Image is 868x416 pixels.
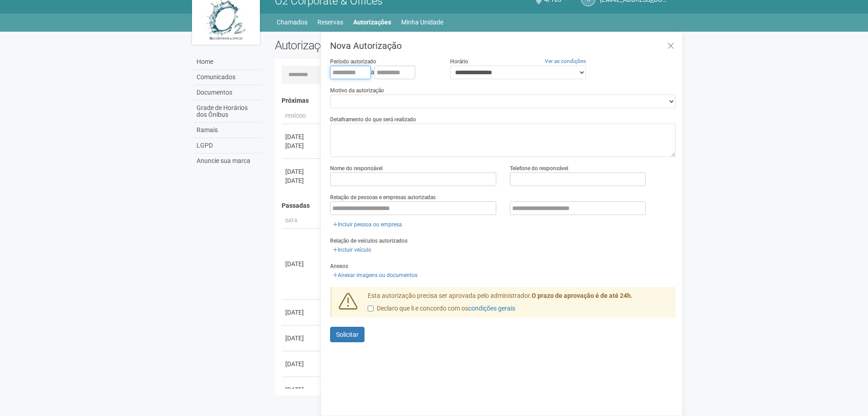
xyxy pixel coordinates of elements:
[353,16,391,29] a: Autorizações
[282,202,670,209] h4: Passadas
[330,262,348,270] label: Anexos
[330,327,364,342] button: Solicitar
[330,220,405,230] a: Incluir pessoa ou empresa
[194,100,261,123] a: Grade de Horários dos Ônibus
[330,237,408,245] label: Relação de veículos autorizados
[285,334,319,343] div: [DATE]
[368,306,374,311] input: Declaro que li e concordo com oscondições gerais
[285,141,319,150] div: [DATE]
[285,132,319,141] div: [DATE]
[285,259,319,268] div: [DATE]
[317,16,343,29] a: Reservas
[194,138,261,153] a: LGPD
[282,214,322,229] th: Data
[401,16,443,29] a: Minha Unidade
[285,167,319,176] div: [DATE]
[285,385,319,394] div: [DATE]
[194,153,261,168] a: Anuncie sua marca
[285,176,319,185] div: [DATE]
[194,123,261,138] a: Ramais
[282,97,670,104] h4: Próximas
[282,109,322,124] th: Período
[510,164,568,172] label: Telefone do responsável
[330,86,384,95] label: Motivo da autorização
[532,292,633,299] strong: O prazo de aprovação é de até 24h.
[330,115,416,124] label: Detalhamento do que será realizado
[285,359,319,368] div: [DATE]
[330,164,383,172] label: Nome do responsável
[194,85,261,100] a: Documentos
[330,270,420,280] a: Anexar imagens ou documentos
[361,292,676,318] div: Esta autorização precisa ser aprovada pelo administrador.
[330,57,376,66] label: Período autorizado
[194,54,261,70] a: Home
[545,58,586,64] a: Ver as condições
[330,193,436,201] label: Relação de pessoas e empresas autorizadas
[275,38,469,52] h2: Autorizações
[277,16,307,29] a: Chamados
[285,308,319,317] div: [DATE]
[368,304,515,313] label: Declaro que li e concordo com os
[330,245,374,255] a: Incluir veículo
[336,331,359,338] span: Solicitar
[330,66,436,79] div: a
[450,57,468,66] label: Horário
[194,70,261,85] a: Comunicados
[468,305,515,312] a: condições gerais
[330,41,676,50] h3: Nova Autorização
